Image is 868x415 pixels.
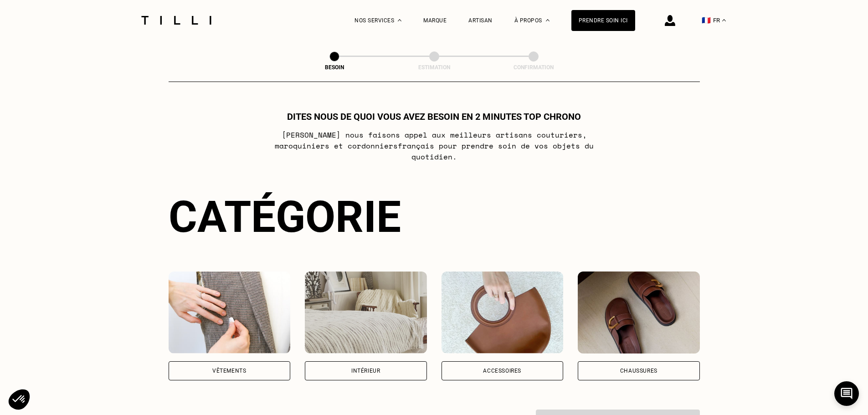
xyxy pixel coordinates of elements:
[389,64,480,71] div: Estimation
[305,272,427,354] img: Intérieur
[620,368,657,374] div: Chaussures
[468,17,493,24] a: Artisan
[483,368,521,374] div: Accessoires
[578,272,700,354] img: Chaussures
[351,368,380,374] div: Intérieur
[253,129,615,162] p: [PERSON_NAME] nous faisons appel aux meilleurs artisans couturiers , maroquiniers et cordonniers ...
[423,17,447,24] a: Marque
[546,19,550,21] img: Menu déroulant à propos
[571,10,635,31] a: Prendre soin ici
[442,272,564,354] img: Accessoires
[722,19,726,21] img: menu déroulant
[138,16,215,25] img: Logo du service de couturière Tilli
[665,15,675,26] img: icône connexion
[289,64,380,71] div: Besoin
[212,368,246,374] div: Vêtements
[398,19,401,21] img: Menu déroulant
[488,64,579,71] div: Confirmation
[169,272,291,354] img: Vêtements
[702,16,711,25] span: 🇫🇷
[169,191,700,242] div: Catégorie
[287,111,581,122] h1: Dites nous de quoi vous avez besoin en 2 minutes top chrono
